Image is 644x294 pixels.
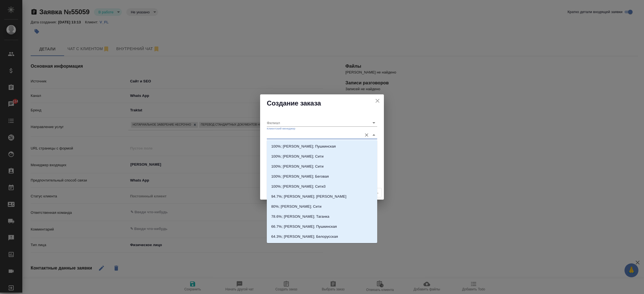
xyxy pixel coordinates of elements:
[267,127,295,130] label: Клиентский менеджер
[271,184,326,189] p: 100%; [PERSON_NAME]; Сити3
[271,234,338,239] p: 64.3%; [PERSON_NAME]; Белорусская
[271,154,324,159] p: 100%; [PERSON_NAME]; Сити
[363,131,371,139] button: Очистить
[370,119,378,127] button: Open
[267,99,377,108] h2: Создание заказа
[271,224,337,229] p: 66.7%; [PERSON_NAME]; Пушкинская
[271,164,324,169] p: 100%; [PERSON_NAME]; Сити
[370,131,378,139] button: Close
[373,97,382,105] button: close
[271,194,346,199] p: 94.7%; [PERSON_NAME]; [PERSON_NAME]
[271,174,329,179] p: 100%; [PERSON_NAME]; Беговая
[271,214,329,219] p: 78.6%; [PERSON_NAME]; Таганка
[271,144,336,149] p: 100%; [PERSON_NAME]; Пушкинская
[271,204,321,209] p: 80%; [PERSON_NAME]; Сити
